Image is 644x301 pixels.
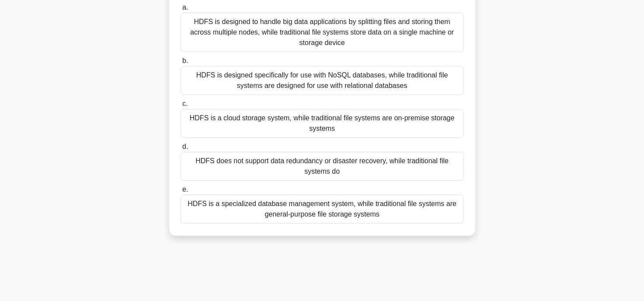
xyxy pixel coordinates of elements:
[182,57,188,64] span: b.
[182,143,188,150] span: d.
[182,3,188,11] span: a.
[182,100,188,107] span: c.
[181,109,464,138] div: HDFS is a cloud storage system, while traditional file systems are on-premise storage systems
[181,152,464,181] div: HDFS does not support data redundancy or disaster recovery, while traditional file systems do
[181,66,464,95] div: HDFS is designed specifically for use with NoSQL databases, while traditional file systems are de...
[182,185,188,193] span: e.
[181,13,464,52] div: HDFS is designed to handle big data applications by splitting files and storing them across multi...
[181,195,464,224] div: HDFS is a specialized database management system, while traditional file systems are general-purp...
